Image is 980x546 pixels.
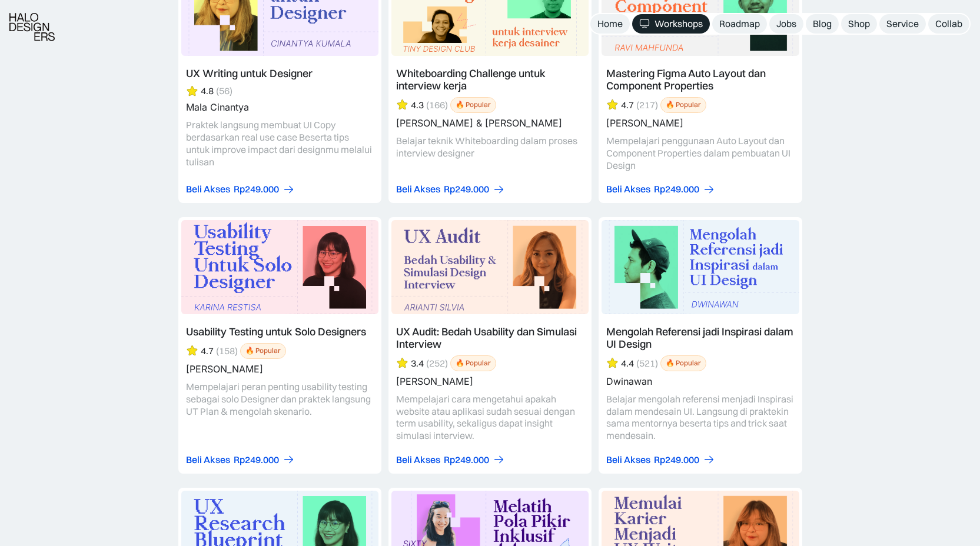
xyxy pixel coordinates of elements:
div: Beli Akses [606,454,650,466]
a: Beli AksesRp249.000 [396,183,505,195]
div: Rp249.000 [654,183,699,195]
div: Rp249.000 [234,183,279,195]
div: Rp249.000 [654,454,699,466]
a: Beli AksesRp249.000 [396,454,505,466]
a: Beli AksesRp249.000 [606,454,715,466]
a: Workshops [632,14,710,34]
div: Beli Akses [396,183,440,195]
a: Shop [841,14,877,34]
a: Beli AksesRp249.000 [606,183,715,195]
div: Jobs [776,18,796,30]
div: Blog [813,18,832,30]
div: Collab [935,18,962,30]
div: Home [597,18,623,30]
a: Jobs [769,14,803,34]
div: Rp249.000 [444,454,489,466]
a: Collab [928,14,969,34]
div: Beli Akses [396,454,440,466]
a: Blog [806,14,839,34]
div: Beli Akses [606,183,650,195]
a: Beli AksesRp249.000 [186,454,295,466]
div: Rp249.000 [234,454,279,466]
div: Service [886,18,919,30]
a: Home [590,14,630,34]
a: Roadmap [712,14,767,34]
a: Service [879,14,926,34]
div: Roadmap [719,18,760,30]
div: Beli Akses [186,454,230,466]
div: Shop [848,18,870,30]
div: Workshops [655,18,703,30]
a: Beli AksesRp249.000 [186,183,295,195]
div: Beli Akses [186,183,230,195]
div: Rp249.000 [444,183,489,195]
